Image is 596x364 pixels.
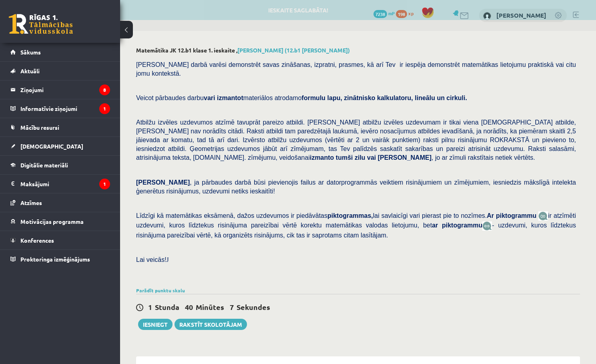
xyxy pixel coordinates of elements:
b: piktogrammas, [327,212,373,219]
span: Motivācijas programma [20,218,84,225]
span: 40 [185,302,193,312]
legend: Maksājumi [20,175,110,193]
a: [PERSON_NAME] (12.b1 [PERSON_NAME]) [237,46,350,54]
h2: Matemātika JK 12.b1 klase 1. ieskaite , [136,47,580,54]
span: [PERSON_NAME] darbā varēsi demonstrēt savas zināšanas, izpratni, prasmes, kā arī Tev ir iespēja d... [136,61,576,77]
b: ar piktogrammu [432,222,482,229]
legend: Ziņojumi [20,80,110,99]
span: 7 [230,302,234,312]
i: 1 [99,179,110,189]
span: Sākums [20,48,41,56]
span: Līdzīgi kā matemātikas eksāmenā, dažos uzdevumos ir piedāvātas lai savlaicīgi vari pierast pie to... [136,212,538,219]
span: Mācību resursi [20,124,59,131]
a: Ziņojumi8 [10,80,110,99]
span: Atbilžu izvēles uzdevumos atzīmē tavuprāt pareizo atbildi. [PERSON_NAME] atbilžu izvēles uzdevuma... [136,119,576,161]
a: Mācību resursi [10,118,110,137]
span: , ja pārbaudes darbā būsi pievienojis failus ar datorprogrammās veiktiem risinājumiem un zīmējumi... [136,179,576,195]
span: [DEMOGRAPHIC_DATA] [20,143,83,150]
span: Atzīmes [20,199,42,206]
b: vari izmantot [204,95,243,101]
b: tumši zilu vai [PERSON_NAME] [336,154,431,161]
span: Minūtes [196,302,224,312]
i: 1 [99,103,110,114]
span: - uzdevumi, kuros līdztekus risinājuma pareizībai vērtē, kā organizēts risinājums, cik tas ir sap... [136,222,576,238]
span: Aktuāli [20,67,40,74]
i: 8 [99,84,110,95]
legend: Informatīvie ziņojumi [20,99,110,118]
button: Iesniegt [138,319,173,330]
span: Digitālie materiāli [20,161,68,169]
span: Sekundes [237,302,270,312]
a: Digitālie materiāli [10,156,110,174]
a: Rīgas 1. Tālmācības vidusskola [9,14,73,34]
a: Motivācijas programma [10,212,110,231]
img: wKvN42sLe3LLwAAAABJRU5ErkJggg== [482,221,492,231]
b: Ar piktogrammu [487,212,536,219]
a: Atzīmes [10,193,110,212]
a: Maksājumi1 [10,175,110,193]
span: 1 [148,302,152,312]
img: JfuEzvunn4EvwAAAAASUVORK5CYII= [538,211,548,221]
span: Stunda [155,302,179,312]
a: Informatīvie ziņojumi1 [10,99,110,118]
b: formulu lapu, zinātnisko kalkulatoru, lineālu un cirkuli. [302,95,467,101]
a: Konferences [10,231,110,249]
a: Aktuāli [10,62,110,80]
a: [DEMOGRAPHIC_DATA] [10,137,110,155]
a: Sākums [10,43,110,61]
a: Parādīt punktu skalu [136,287,185,294]
span: J [167,256,169,263]
span: Lai veicās! [136,256,167,263]
a: Proktoringa izmēģinājums [10,250,110,268]
span: Proktoringa izmēģinājums [20,255,90,263]
span: Konferences [20,237,54,244]
b: izmanto [310,154,334,161]
a: Rakstīt skolotājam [175,319,247,330]
span: Veicot pārbaudes darbu materiālos atrodamo [136,95,467,101]
body: Визуальный текстовый редактор, wiswyg-editor-user-answer-47025019766800 [8,8,311,16]
span: [PERSON_NAME] [136,179,190,186]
